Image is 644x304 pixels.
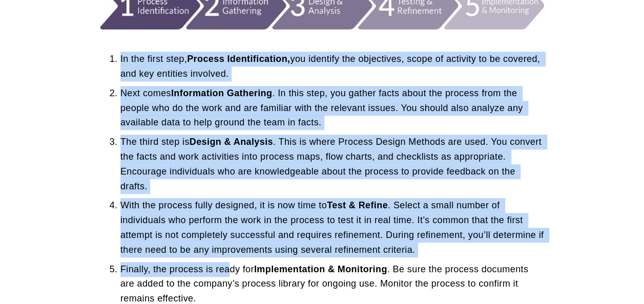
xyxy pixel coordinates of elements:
[187,54,290,64] strong: Process Identification,
[190,137,273,147] strong: Design & Analysis
[120,86,544,130] p: Next comes . In this step, you gather facts about the process from the people who do the work and...
[171,88,272,98] strong: Information Gathering
[120,198,544,257] p: With the process fully designed, it is now time to . Select a small number of individuals who per...
[327,200,388,210] strong: Test & Refine
[120,52,544,81] p: In the first step, you identify the objectives, scope of activity to be covered, and key entities...
[254,264,387,274] strong: Implementation & Monitoring
[120,135,544,193] p: The third step is . This is where Process Design Methods are used. You convert the facts and work...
